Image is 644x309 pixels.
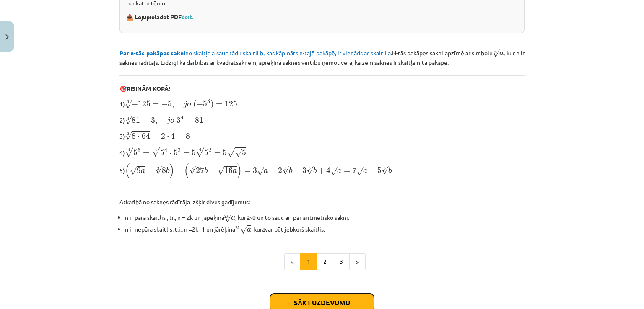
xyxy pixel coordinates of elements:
[262,225,265,233] i: a
[235,226,237,229] span: 2
[184,100,187,108] span: j
[161,101,168,107] span: −
[223,150,227,156] span: 5
[377,167,382,173] span: 5
[186,133,190,139] span: 8
[204,167,208,173] span: b
[244,170,251,173] span: =
[208,148,211,152] span: 2
[147,168,153,174] span: −
[169,153,171,155] span: ⋅
[499,51,504,56] span: a
[326,167,330,173] span: 4
[177,135,184,139] span: =
[5,34,9,40] img: icon-close-lesson-0947bae3869378f0d4975bcd49f059093ad1ed9edebbc8119c70593378902aed.svg
[333,253,350,270] button: 3
[125,223,525,234] li: n ir nepāra skaitlis, t.i., n =2k+1 un jārēķina , kur var būt jebkurš skaitlis.
[178,148,181,152] span: 2
[210,100,214,109] span: )
[233,169,237,173] span: a
[240,225,247,234] span: √
[247,228,251,232] span: a
[224,167,233,173] span: 16
[132,101,138,107] span: −
[203,101,207,107] span: 5
[369,168,375,174] span: −
[388,167,392,173] span: b
[181,116,184,120] span: 4
[231,216,235,220] span: a
[174,150,178,156] span: 5
[278,167,282,173] span: 2
[196,147,204,157] span: √
[264,169,268,173] span: a
[318,168,325,174] span: +
[166,167,169,173] span: b
[242,150,246,156] span: 5
[172,104,174,108] span: ,
[133,150,138,156] span: 5
[239,227,243,229] span: +
[204,150,208,156] span: 5
[187,103,191,107] span: o
[143,152,149,155] span: =
[317,253,333,270] button: 2
[119,163,525,179] p: 5)
[152,135,158,139] span: =
[119,84,525,93] p: 🎯
[119,198,525,206] p: Atkarībā no saknes rādītāja izšķir divus gadījumus:
[152,147,160,157] span: √
[183,152,190,155] span: =
[164,148,167,152] span: 4
[330,167,337,176] span: √
[363,169,367,173] span: a
[352,167,356,173] span: 7
[237,163,242,178] span: )
[170,119,174,123] span: o
[270,168,276,174] span: −
[313,167,317,173] span: b
[119,130,525,141] p: 3)
[155,120,157,124] span: ,
[125,147,133,157] span: √
[302,167,306,173] span: 3
[182,13,193,21] a: šeit.
[119,114,525,125] p: 2)
[130,166,137,175] span: √
[160,150,164,156] span: 5
[186,119,192,123] span: =
[167,117,170,124] span: j
[119,49,392,57] span: no skaitļa a sauc tādu skaitli b, kas kāpināts n-tajā pakāpē, ir vienāds ar skaitli a.
[257,167,264,176] span: √
[216,103,222,106] span: =
[227,147,235,157] span: √
[289,167,292,173] span: b
[237,226,239,229] span: k
[235,149,242,157] span: √
[138,148,140,152] span: 6
[300,253,317,270] button: 1
[207,99,210,103] span: 3
[306,166,313,175] span: √
[142,133,150,139] span: 64
[210,168,216,174] span: −
[344,170,350,173] span: =
[197,101,203,107] span: −
[137,167,141,173] span: 9
[125,116,132,125] span: √
[214,152,221,155] span: =
[119,49,185,57] b: Par n-tās pakāpes sakni
[349,253,366,270] button: »
[382,166,388,175] span: √
[196,167,204,173] span: 27
[224,214,231,223] span: √
[125,100,132,109] span: √
[167,136,169,139] span: ⋅
[225,101,237,107] span: 125
[119,47,525,67] p: N-tās pakāpes sakni apzīmē ar simbolu , kur n ir saknes rādītājs. Līdzīgi kā darbībās ar kvadrāts...
[138,101,151,107] span: 125
[171,133,175,139] span: 4
[125,163,130,178] span: (
[155,166,162,175] span: √
[127,85,170,92] b: RISINĀM KOPĀ!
